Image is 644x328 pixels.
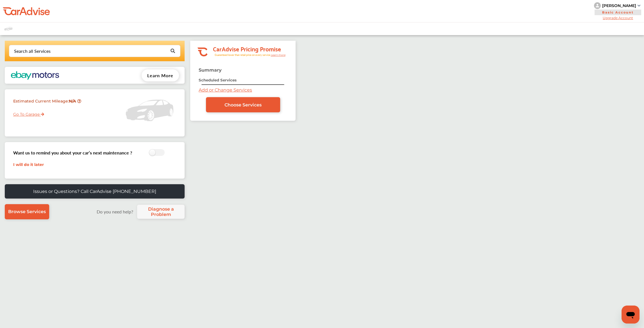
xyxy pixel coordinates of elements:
[9,96,91,111] div: Estimated Current Mileage :
[13,162,44,167] a: I will do it later
[14,49,51,53] div: Search all Services
[206,97,280,112] a: Choose Services
[9,108,44,118] a: Go To Garage
[595,10,641,15] span: Basic Account
[199,67,222,73] strong: Summary
[213,44,281,54] tspan: CarAdvise Pricing Promise
[5,184,185,199] a: Issues or Questions? Call CarAdvise [PHONE_NUMBER]
[147,72,173,79] span: Learn More
[602,3,636,8] div: [PERSON_NAME]
[137,205,185,219] a: Diagnose a Problem
[638,5,640,6] img: sCxJUJ+qAmfqhQGDUl18vwLg4ZYJ6CxN7XmbOMBAAAAAElFTkSuQmCC
[271,53,285,56] tspan: Learn more
[199,87,252,93] a: Add or Change Services
[69,99,77,104] strong: N/A
[8,209,46,214] span: Browse Services
[199,78,237,82] strong: Scheduled Services
[140,206,182,217] span: Diagnose a Problem
[594,2,601,9] img: knH8PDtVvWoAbQRylUukY18CTiRevjo20fAtgn5MLBQj4uumYvk2MzTtcAIzfGAtb1XOLVMAvhLuqoNAbL4reqehy0jehNKdM...
[94,208,136,215] label: Do you need help?
[5,204,49,219] a: Browse Services
[33,189,156,194] p: Issues or Questions? Call CarAdvise [PHONE_NUMBER]
[214,53,271,57] tspan: Guaranteed lower than retail price on every service.
[4,25,13,32] img: placeholder_car.fcab19be.svg
[622,306,640,324] iframe: Button to launch messaging window
[126,92,173,129] img: placeholder_car.5a1ece94.svg
[594,16,642,20] span: Upgrade Account
[225,102,262,108] span: Choose Services
[13,149,132,156] h3: Want us to remind you about your car’s next maintenance ?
